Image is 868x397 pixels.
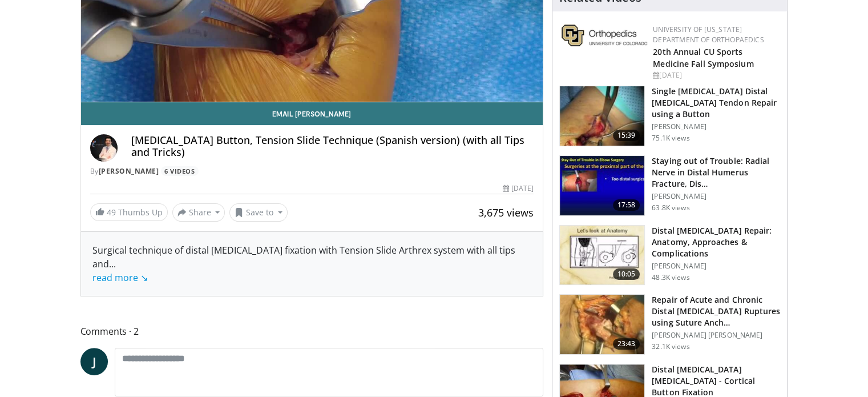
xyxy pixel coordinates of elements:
[560,295,644,354] img: bennett_acute_distal_biceps_3.png.150x105_q85_crop-smart_upscale.jpg
[652,155,780,190] h3: Staying out of Trouble: Radial Nerve in Distal Humerus Fracture, Dis…
[92,271,148,284] a: read more ↘
[652,273,689,282] p: 48.3K views
[131,134,534,159] h4: [MEDICAL_DATA] Button, Tension Slide Technique (Spanish version) (with all Tips and Tricks)
[560,226,644,285] img: 90401_0000_3.png.150x105_q85_crop-smart_upscale.jpg
[90,134,118,162] img: Avatar
[559,294,780,355] a: 23:43 Repair of Acute and Chronic Distal [MEDICAL_DATA] Ruptures using Suture Anch… [PERSON_NAME]...
[503,183,534,194] div: [DATE]
[478,206,534,219] span: 3,675 views
[613,199,640,211] span: 17:58
[559,225,780,286] a: 10:05 Distal [MEDICAL_DATA] Repair: Anatomy, Approaches & Complications [PERSON_NAME] 48.3K views
[229,203,288,222] button: Save to
[653,46,753,69] a: 20th Annual CU Sports Medicine Fall Symposium
[652,86,780,120] h3: Single [MEDICAL_DATA] Distal [MEDICAL_DATA] Tendon Repair using a Button
[107,207,116,218] span: 49
[81,102,543,125] a: Email [PERSON_NAME]
[652,331,780,340] p: [PERSON_NAME] [PERSON_NAME]
[652,122,780,131] p: [PERSON_NAME]
[161,166,199,176] a: 6 Videos
[90,203,168,221] a: 49 Thumbs Up
[80,348,108,375] a: J
[652,342,689,351] p: 32.1K views
[559,155,780,216] a: 17:58 Staying out of Trouble: Radial Nerve in Distal Humerus Fracture, Dis… [PERSON_NAME] 63.8K v...
[560,86,644,146] img: king_0_3.png.150x105_q85_crop-smart_upscale.jpg
[652,294,780,328] h3: Repair of Acute and Chronic Distal [MEDICAL_DATA] Ruptures using Suture Anch…
[80,324,544,339] span: Comments 2
[652,225,780,259] h3: Distal [MEDICAL_DATA] Repair: Anatomy, Approaches & Complications
[559,86,780,146] a: 15:39 Single [MEDICAL_DATA] Distal [MEDICAL_DATA] Tendon Repair using a Button [PERSON_NAME] 75.1...
[90,166,534,177] div: By
[652,262,780,271] p: [PERSON_NAME]
[652,203,689,212] p: 63.8K views
[653,25,764,45] a: University of [US_STATE] Department of Orthopaedics
[653,70,778,81] div: [DATE]
[560,156,644,215] img: Q2xRg7exoPLTwO8X4xMDoxOjB1O8AjAz_1.150x105_q85_crop-smart_upscale.jpg
[613,130,640,141] span: 15:39
[652,134,689,143] p: 75.1K views
[562,25,647,46] img: 355603a8-37da-49b6-856f-e00d7e9307d3.png.150x105_q85_autocrop_double_scale_upscale_version-0.2.png
[172,203,225,222] button: Share
[99,166,159,176] a: [PERSON_NAME]
[613,338,640,350] span: 23:43
[652,192,780,201] p: [PERSON_NAME]
[92,243,532,284] div: Surgical technique of distal [MEDICAL_DATA] fixation with Tension Slide Arthrex system with all t...
[92,258,148,284] span: ...
[613,268,640,280] span: 10:05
